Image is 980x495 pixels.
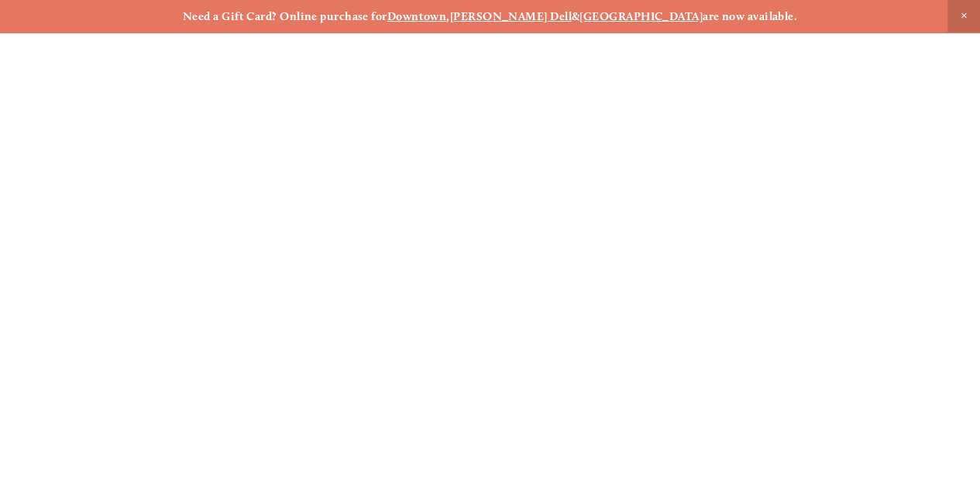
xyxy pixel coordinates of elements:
[446,9,449,23] strong: ,
[450,9,572,23] a: [PERSON_NAME] Dell
[572,9,579,23] strong: &
[387,9,447,23] a: Downtown
[579,9,703,23] a: [GEOGRAPHIC_DATA]
[703,9,797,23] strong: are now available.
[183,9,387,23] strong: Need a Gift Card? Online purchase for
